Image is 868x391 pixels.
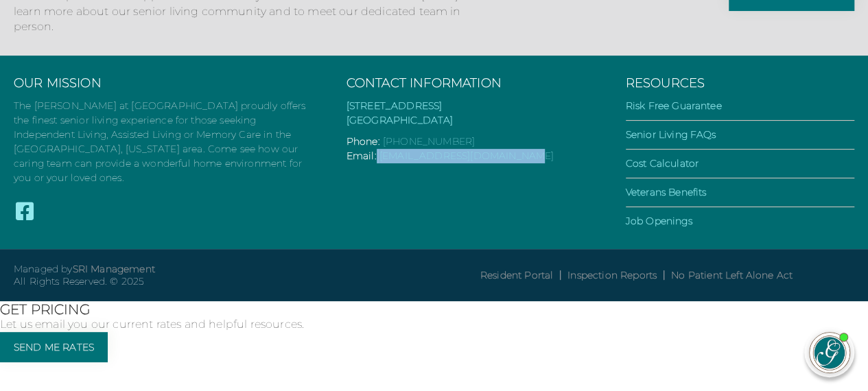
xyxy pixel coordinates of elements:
a: Inspection Reports [567,269,657,281]
a: [STREET_ADDRESS][GEOGRAPHIC_DATA] [347,99,454,126]
img: avatar [810,333,849,372]
a: Resident Portal [480,269,553,281]
a: Veterans Benefits [626,186,707,198]
a: Senior Living FAQs [626,128,716,141]
h3: Resources [626,76,855,91]
span: Phone: [347,135,380,147]
p: The [PERSON_NAME] at [GEOGRAPHIC_DATA] proudly offers the finest senior living experience for tho... [14,99,319,185]
a: SRI Management [73,263,155,275]
a: No Patient Left Alone Act [671,269,793,281]
p: Managed by All Rights Reserved. © 2025 [14,263,434,287]
a: [PHONE_NUMBER] [383,135,475,147]
h3: Contact Information [347,76,598,91]
h3: Our Mission [14,76,319,91]
a: Job Openings [626,215,692,227]
a: [EMAIL_ADDRESS][DOMAIN_NAME] [379,150,554,162]
span: Email: [347,150,377,162]
a: Risk Free Guarantee [626,99,722,112]
a: Cost Calculator [626,157,699,169]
